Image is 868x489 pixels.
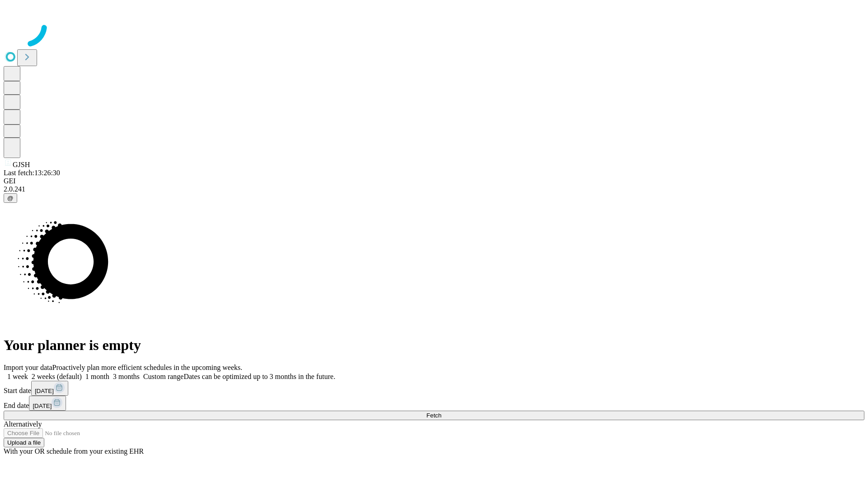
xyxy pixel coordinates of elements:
[4,193,17,203] button: @
[85,373,109,380] span: 1 month
[4,177,864,185] div: GEI
[33,403,52,409] span: [DATE]
[32,373,82,380] span: 2 weeks (default)
[4,438,44,447] button: Upload a file
[4,396,864,411] div: End date
[143,373,184,380] span: Custom range
[7,195,14,201] span: @
[4,420,42,428] span: Alternatively
[52,364,242,371] span: Proactively plan more efficient schedules in the upcoming weeks.
[4,169,60,177] span: Last fetch: 13:26:30
[31,381,68,396] button: [DATE]
[29,396,66,411] button: [DATE]
[426,412,441,419] span: Fetch
[7,373,28,380] span: 1 week
[4,337,864,354] h1: Your planner is empty
[4,447,144,455] span: With your OR schedule from your existing EHR
[4,185,864,193] div: 2.0.241
[13,161,30,168] span: GJSH
[4,381,864,396] div: Start date
[35,388,54,394] span: [DATE]
[113,373,140,380] span: 3 months
[184,373,335,380] span: Dates can be optimized up to 3 months in the future.
[4,411,864,420] button: Fetch
[4,364,52,371] span: Import your data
